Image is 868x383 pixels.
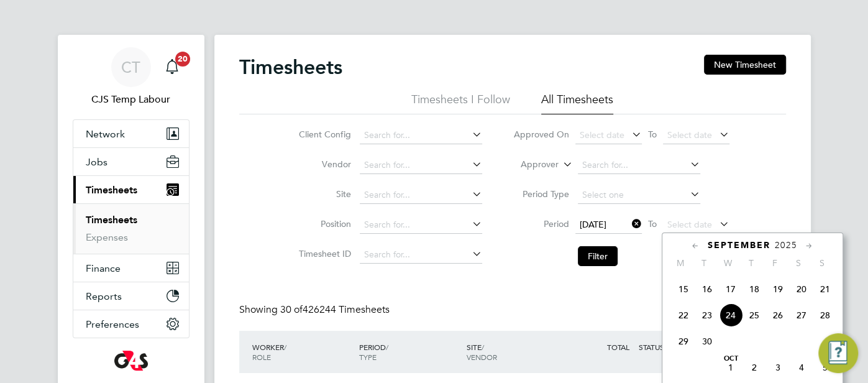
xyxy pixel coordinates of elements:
label: Position [295,218,351,229]
span: 26 [766,303,790,327]
label: Approver [503,159,559,171]
div: Timesheets [73,203,189,254]
span: / [482,342,484,352]
a: 20 [160,47,185,87]
span: Oct [719,356,742,362]
input: Search for... [578,157,700,174]
button: Reports [73,282,189,310]
span: 3 [766,356,790,379]
span: Preferences [86,318,139,330]
label: Period Type [513,188,569,200]
span: 16 [695,277,719,301]
span: 2 [742,356,766,379]
span: 15 [672,277,695,301]
span: 23 [695,303,719,327]
span: To [644,126,660,142]
a: Timesheets [86,214,137,226]
input: Select one [578,187,700,204]
span: / [284,342,286,352]
span: To [644,216,660,232]
span: 17 [719,277,742,301]
button: Finance [73,254,189,282]
div: PERIOD [356,336,464,368]
span: [DATE] [580,219,606,230]
span: 20 [790,277,813,301]
button: Preferences [73,310,189,338]
span: 27 [790,303,813,327]
a: Go to home page [73,351,190,371]
a: CTCJS Temp Labour [73,47,190,107]
li: All Timesheets [541,92,613,114]
span: 20 [175,52,190,67]
label: Period [513,218,569,229]
span: Network [86,128,125,140]
span: 30 of [280,303,303,316]
span: Select date [580,129,624,141]
label: Site [295,188,351,200]
label: Vendor [295,159,351,170]
span: Select date [667,129,712,141]
input: Search for... [360,187,482,204]
label: Approved On [513,129,569,140]
span: 19 [766,277,790,301]
span: CJS Temp Labour [73,92,190,107]
label: Timesheet ID [295,248,351,259]
span: September [708,240,770,251]
input: Search for... [360,216,482,234]
li: Timesheets I Follow [411,92,510,114]
span: 24 [719,303,742,327]
span: Select date [667,219,712,230]
button: New Timesheet [704,55,786,75]
span: T [739,257,763,269]
span: 30 [695,330,719,353]
span: TYPE [359,352,377,362]
span: CT [121,59,140,75]
span: 25 [742,303,766,327]
label: Client Config [295,129,351,140]
input: Search for... [360,246,482,264]
button: Timesheets [73,176,189,203]
span: M [669,257,692,269]
div: Showing [239,303,392,316]
span: 5 [813,356,837,379]
span: T [692,257,716,269]
a: Expenses [86,231,128,243]
span: 2025 [775,240,797,251]
div: SITE [464,336,571,368]
span: 426244 Timesheets [280,303,390,316]
input: Search for... [360,127,482,144]
span: 22 [672,303,695,327]
span: Reports [86,290,122,302]
span: 29 [672,330,695,353]
span: 18 [742,277,766,301]
button: Network [73,120,189,147]
span: S [787,257,810,269]
button: Engage Resource Center [818,333,858,373]
div: STATUS [636,336,700,358]
span: W [716,257,739,269]
span: 4 [790,356,813,379]
span: Finance [86,262,121,274]
span: / [386,342,388,352]
img: g4s-logo-retina.png [114,351,148,371]
span: S [810,257,834,269]
div: WORKER [249,336,357,368]
button: Jobs [73,148,189,175]
h2: Timesheets [239,55,342,80]
input: Search for... [360,157,482,174]
span: F [763,257,787,269]
span: 28 [813,303,837,327]
span: 21 [813,277,837,301]
button: Filter [578,246,618,266]
span: 1 [719,356,742,379]
span: VENDOR [467,352,497,362]
span: Jobs [86,156,107,168]
span: ROLE [252,352,271,362]
span: Timesheets [86,184,137,196]
span: TOTAL [607,342,629,352]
